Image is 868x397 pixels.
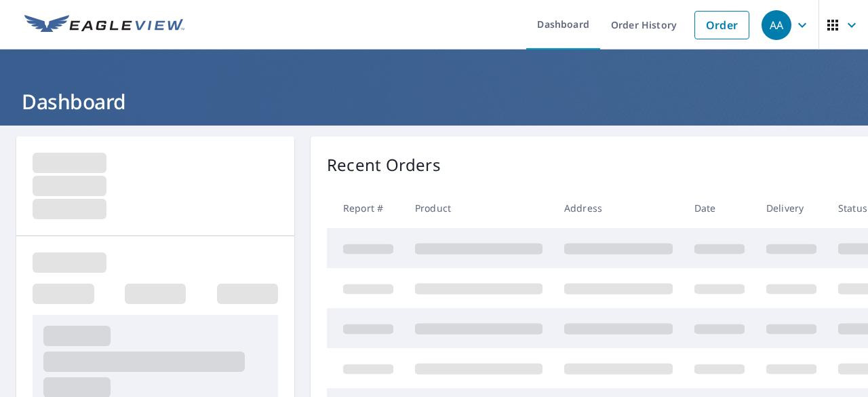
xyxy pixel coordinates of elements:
[327,188,404,228] th: Report #
[762,10,791,40] div: AA
[404,188,553,228] th: Product
[327,153,441,177] p: Recent Orders
[553,188,684,228] th: Address
[694,11,749,39] a: Order
[24,15,184,35] img: EV Logo
[684,188,755,228] th: Date
[755,188,827,228] th: Delivery
[16,88,852,115] h1: Dashboard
